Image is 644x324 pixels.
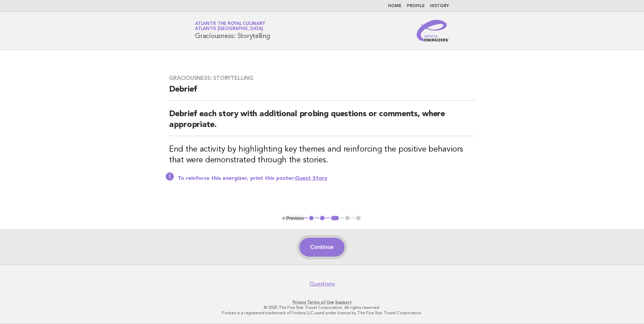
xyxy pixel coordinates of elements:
[430,4,449,8] a: History
[195,22,270,39] h1: Graciousness: Storytelling
[310,281,335,287] a: Questions
[330,215,340,222] button: 3
[307,300,334,304] a: Terms of Use
[169,75,475,82] h3: Graciousness: Storytelling
[178,175,475,182] p: To reinforce this energizer, print this poster:
[293,300,306,304] a: Privacy
[195,27,263,31] span: Atlantis [GEOGRAPHIC_DATA]
[388,4,401,8] a: Home
[116,310,528,316] p: Forbes is a registered trademark of Forbes LLC used under license by The Five Star Travel Corpora...
[169,84,475,101] h2: Debrief
[295,176,327,181] a: Guest Story
[308,215,315,222] button: 1
[319,215,326,222] button: 2
[417,20,449,41] img: Service Energizers
[407,4,425,8] a: Profile
[299,238,344,257] button: Continue
[169,109,475,136] h2: Debrief each story with additional probing questions or comments, where appropriate.
[282,216,303,221] button: < Previous
[335,300,352,304] a: Support
[195,22,265,31] a: Atlantis the Royal CulinaryAtlantis [GEOGRAPHIC_DATA]
[169,144,475,166] h3: End the activity by highlighting key themes and reinforcing the positive behaviors that were demo...
[116,305,528,310] p: © 2025 The Five Star Travel Corporation. All rights reserved.
[116,299,528,305] p: · ·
